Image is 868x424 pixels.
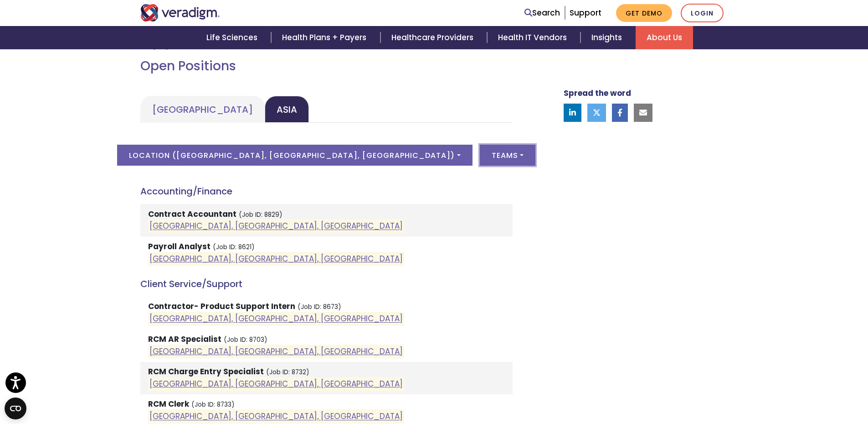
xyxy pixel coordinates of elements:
[191,400,235,409] small: (Job ID: 8733)
[117,145,472,166] button: Location ([GEOGRAPHIC_DATA], [GEOGRAPHIC_DATA], [GEOGRAPHIC_DATA])
[266,368,309,377] small: (Job ID: 8732)
[271,26,380,49] a: Health Plans + Payers
[5,398,26,419] button: Open CMP widget
[298,303,341,311] small: (Job ID: 8673)
[148,209,236,220] strong: Contract Accountant
[616,4,672,22] a: Get Demo
[570,7,601,18] a: Support
[149,378,403,389] a: [GEOGRAPHIC_DATA], [GEOGRAPHIC_DATA], [GEOGRAPHIC_DATA]
[148,301,295,312] strong: Contractor- Product Support Intern
[140,58,513,74] h2: Open Positions
[480,145,535,166] button: Teams
[149,314,403,325] a: [GEOGRAPHIC_DATA], [GEOGRAPHIC_DATA], [GEOGRAPHIC_DATA]
[681,4,724,22] a: Login
[239,210,282,219] small: (Job ID: 8829)
[265,96,309,123] a: Asia
[148,334,221,345] strong: RCM AR Specialist
[149,253,403,264] a: [GEOGRAPHIC_DATA], [GEOGRAPHIC_DATA], [GEOGRAPHIC_DATA]
[140,186,513,197] h4: Accounting/Finance
[140,96,265,123] a: [GEOGRAPHIC_DATA]
[140,4,220,21] img: Veradigm logo
[148,398,189,409] strong: RCM Clerk
[148,241,211,252] strong: Payroll Analyst
[149,221,403,232] a: [GEOGRAPHIC_DATA], [GEOGRAPHIC_DATA], [GEOGRAPHIC_DATA]
[524,7,560,19] a: Search
[140,278,513,289] h4: Client Service/Support
[213,243,255,251] small: (Job ID: 8621)
[487,26,580,49] a: Health IT Vendors
[580,26,636,49] a: Insights
[636,26,693,49] a: About Us
[564,88,631,99] strong: Spread the word
[149,411,403,422] a: [GEOGRAPHIC_DATA], [GEOGRAPHIC_DATA], [GEOGRAPHIC_DATA]
[195,26,271,49] a: Life Sciences
[149,346,403,357] a: [GEOGRAPHIC_DATA], [GEOGRAPHIC_DATA], [GEOGRAPHIC_DATA]
[380,26,487,49] a: Healthcare Providers
[148,366,264,377] strong: RCM Charge Entry Specialist
[224,335,267,344] small: (Job ID: 8703)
